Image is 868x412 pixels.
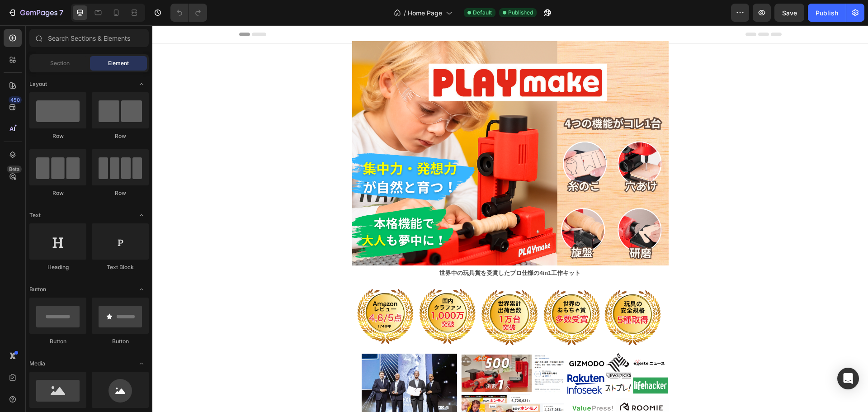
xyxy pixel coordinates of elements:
div: Row [29,132,86,140]
strong: 世界中の玩具賞を受賞したプロ仕様の4in1工作キット [287,244,428,251]
div: Button [92,337,149,346]
div: Row [92,189,149,197]
span: / [404,8,406,18]
p: 7 [59,7,63,18]
span: Save [782,9,797,17]
div: Open Intercom Messenger [837,368,859,389]
span: Text [29,211,41,219]
span: Media [29,360,45,368]
span: Toggle open [134,282,149,297]
button: Publish [808,4,846,22]
button: 7 [4,4,67,22]
div: 450 [9,96,22,104]
span: Toggle open [134,208,149,223]
span: Published [508,9,533,17]
span: Default [473,9,492,17]
div: Button [29,337,86,346]
span: Button [29,285,46,294]
div: Row [29,189,86,197]
div: Row [92,132,149,140]
span: Toggle open [134,77,149,91]
span: Toggle open [134,356,149,371]
span: Element [108,59,129,67]
iframe: Design area [152,25,868,412]
div: Undo/Redo [170,4,207,22]
input: Search Sections & Elements [29,29,149,47]
div: Beta [7,166,22,173]
span: Layout [29,80,47,88]
div: Publish [816,8,838,18]
div: Text Block [92,263,149,271]
span: Home Page [408,8,442,18]
button: Save [774,4,804,22]
span: Section [50,59,70,67]
div: Heading [29,263,86,271]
